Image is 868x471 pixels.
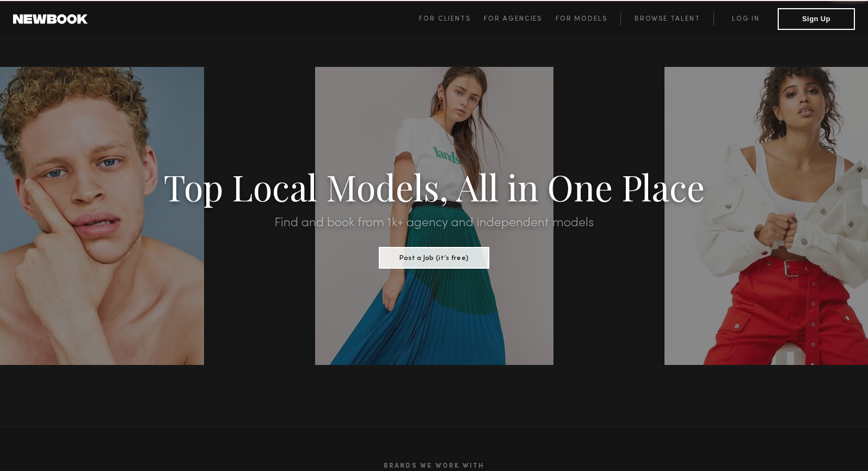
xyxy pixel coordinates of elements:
[484,13,555,26] a: For Agencies
[65,170,803,203] h1: Top Local Models, All in One Place
[379,251,489,263] a: Post a Job (it’s free)
[419,13,484,26] a: For Clients
[419,16,471,22] span: For Clients
[484,16,542,22] span: For Agencies
[556,13,621,26] a: For Models
[556,16,607,22] span: For Models
[65,216,803,230] h2: Find and book from 1k+ agency and independent models
[713,13,778,26] a: Log in
[379,247,489,269] button: Post a Job (it’s free)
[778,8,855,30] button: Sign Up
[620,13,713,26] a: Browse Talent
